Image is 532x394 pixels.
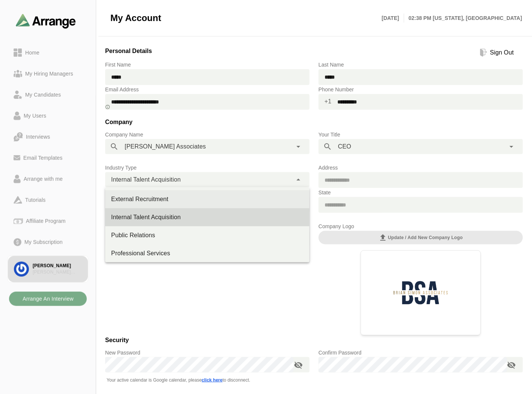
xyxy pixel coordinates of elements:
p: Phone Number [319,85,523,94]
span: click here [202,377,222,383]
p: Industry Type [105,163,310,172]
h3: Security [105,335,523,348]
span: Update / Add new Company Logo [379,233,463,242]
a: Home [8,42,88,63]
p: Anyone who signed up with an email from your Domain will be added to your company. [105,104,310,110]
div: Interviews [23,132,53,141]
div: My Subscription [21,238,66,247]
div: Public Relations [111,231,304,240]
a: Interviews [8,126,88,147]
div: Home [22,48,42,57]
a: My Subscription [8,232,88,253]
span: +1 [319,94,332,109]
span: CEO [338,142,351,152]
span: Internal Talent Acquisition [111,175,181,185]
p: Last Name [319,60,523,69]
div: External Recruitment [111,195,304,204]
button: Update / Add new Company Logo [319,231,523,244]
div: My Candidates [22,90,64,99]
a: Affiliate Program [8,211,88,232]
div: My Hiring Managers [22,69,76,78]
p: Company Logo [319,222,523,231]
img: arrangeai-name-small-logo.4d2b8aee.svg [16,14,76,28]
a: [PERSON_NAME][PERSON_NAME] Associates [8,256,88,283]
div: My Users [21,111,49,120]
p: New Password [105,348,310,357]
div: Sign Out [487,48,517,57]
button: Arrange An Interview [9,292,87,306]
div: Tutorials [22,195,48,205]
p: Company Name [105,130,310,139]
a: Tutorials [8,189,88,211]
p: State [319,188,523,197]
p: Email Address [105,85,310,94]
h3: Personal Details [105,46,152,59]
div: Arrange with me [21,174,66,183]
div: [PERSON_NAME] Associates [33,269,82,276]
div: Email Templates [20,153,65,162]
a: My Users [8,105,88,126]
div: [PERSON_NAME] [33,263,82,269]
a: My Candidates [8,84,88,105]
div: Affiliate Program [23,217,68,226]
a: My Hiring Managers [8,63,88,84]
p: Confirm Password [319,348,523,357]
div: Professional Services [111,249,304,258]
span: [PERSON_NAME] Associates [125,142,206,152]
p: Address [319,163,523,172]
a: Email Templates [8,147,88,168]
div: CEO [319,139,523,154]
i: appended action [294,361,303,370]
i: appended action [507,361,516,370]
a: Arrange with me [8,168,88,189]
p: Your Title [319,130,523,139]
p: 02:38 PM [US_STATE], [GEOGRAPHIC_DATA] [404,14,522,23]
span: My Account [110,12,161,24]
p: [DATE] [382,14,404,23]
p: Your active calendar is Google calendar, please to disconnect. [101,377,250,383]
b: Arrange An Interview [22,292,74,306]
p: First Name [105,60,310,69]
div: Internal Talent Acquisition [111,213,304,222]
h3: Company [105,117,523,130]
